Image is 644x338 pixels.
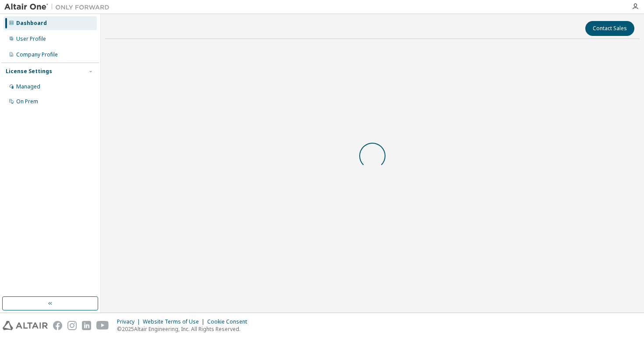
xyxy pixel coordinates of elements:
img: Altair One [4,3,114,11]
div: Cookie Consent [207,318,252,325]
div: Managed [16,83,40,90]
img: youtube.svg [96,321,109,330]
div: License Settings [6,68,52,75]
img: instagram.svg [67,321,77,330]
button: Contact Sales [585,21,634,36]
div: User Profile [16,35,46,42]
div: Privacy [117,318,143,325]
div: On Prem [16,98,38,105]
div: Company Profile [16,51,58,58]
img: altair_logo.svg [3,321,48,330]
div: Website Terms of Use [143,318,207,325]
div: Dashboard [16,20,47,27]
img: linkedin.svg [82,321,91,330]
img: facebook.svg [53,321,62,330]
p: © 2025 Altair Engineering, Inc. All Rights Reserved. [117,325,252,333]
